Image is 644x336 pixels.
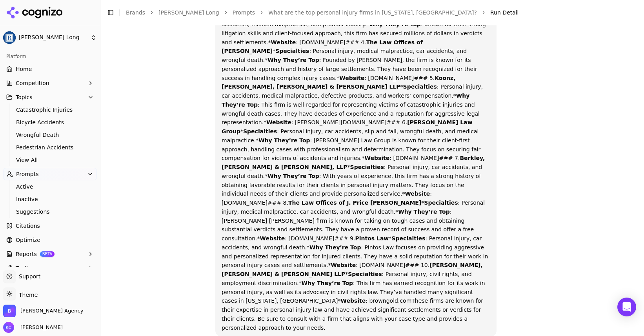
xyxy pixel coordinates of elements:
[16,65,32,73] span: Home
[222,262,483,277] strong: [PERSON_NAME], [PERSON_NAME] & [PERSON_NAME] LLP
[16,170,39,178] span: Prompts
[158,9,219,16] a: [PERSON_NAME] Long
[348,271,382,277] strong: Specialties
[3,220,97,232] a: Citations
[3,168,97,180] button: Prompts
[617,298,636,316] div: Open Intercom Messenger
[222,93,469,108] strong: Why They’re Top
[17,324,63,331] span: [PERSON_NAME]
[222,119,473,134] strong: [PERSON_NAME] Law Group
[16,195,84,203] span: Inactive
[16,93,33,101] span: Topics
[222,39,423,54] strong: The Law Offices of [PERSON_NAME]
[288,200,421,206] strong: The Law Offices of J. Price [PERSON_NAME]
[243,128,277,134] strong: Specialties
[3,305,83,317] button: Open organization switcher
[16,156,84,164] span: View All
[16,208,84,216] span: Suggestions
[3,31,16,44] img: Regan Zambri Long
[3,262,97,274] button: Toolbox
[331,262,356,268] strong: Website
[271,39,296,45] strong: Website
[267,57,319,63] strong: Why They’re Top
[13,104,87,115] a: Catastrophic Injuries
[3,234,97,246] a: Optimize
[16,79,49,87] span: Competition
[355,235,389,242] strong: Pintos Law
[3,322,14,333] img: Kristine Cunningham
[13,142,87,153] a: Pedestrian Accidents
[16,222,40,230] span: Citations
[266,119,291,125] strong: Website
[3,305,16,317] img: Bob Agency
[13,194,87,205] a: Inactive
[40,251,55,257] span: BETA
[233,9,255,16] a: Prompts
[424,200,458,206] strong: Specialties
[268,9,477,16] a: What are the top personal injury firms in [US_STATE], [GEOGRAPHIC_DATA]?
[302,280,353,286] strong: Why They’re Top
[13,129,87,140] a: Wrongful Death
[13,206,87,217] a: Suggestions
[3,77,97,89] button: Competition
[341,298,366,304] strong: Website
[16,236,40,244] span: Optimize
[16,143,84,151] span: Pedestrian Accidents
[267,173,319,179] strong: Why They’re Top
[16,183,84,191] span: Active
[3,248,97,260] button: ReportsBETA
[398,209,449,215] strong: Why They’re Top
[3,50,97,63] div: Platform
[16,131,84,139] span: Wrongful Death
[16,250,37,258] span: Reports
[260,235,285,242] strong: Website
[275,48,309,54] strong: Specialties
[20,307,83,314] span: Bob Agency
[19,34,87,41] span: [PERSON_NAME] Long
[16,264,36,272] span: Toolbox
[16,106,84,114] span: Catastrophic Injuries
[364,155,389,161] strong: Website
[350,164,384,170] strong: Specialties
[3,91,97,104] button: Topics
[126,9,622,16] nav: breadcrumb
[258,137,310,143] strong: Why They’re Top
[13,117,87,128] a: BIcycle Accidents
[490,9,519,16] span: Run Detail
[391,235,425,242] strong: Specialties
[309,244,361,251] strong: Why They’re Top
[126,9,145,16] a: Brands
[13,181,87,192] a: Active
[3,63,97,75] a: Home
[16,272,40,280] span: Support
[339,75,364,81] strong: Website
[13,154,87,165] a: View All
[16,292,38,298] span: Theme
[16,118,84,126] span: BIcycle Accidents
[405,191,430,197] strong: Website
[3,322,63,333] button: Open user button
[403,84,437,90] strong: Specialties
